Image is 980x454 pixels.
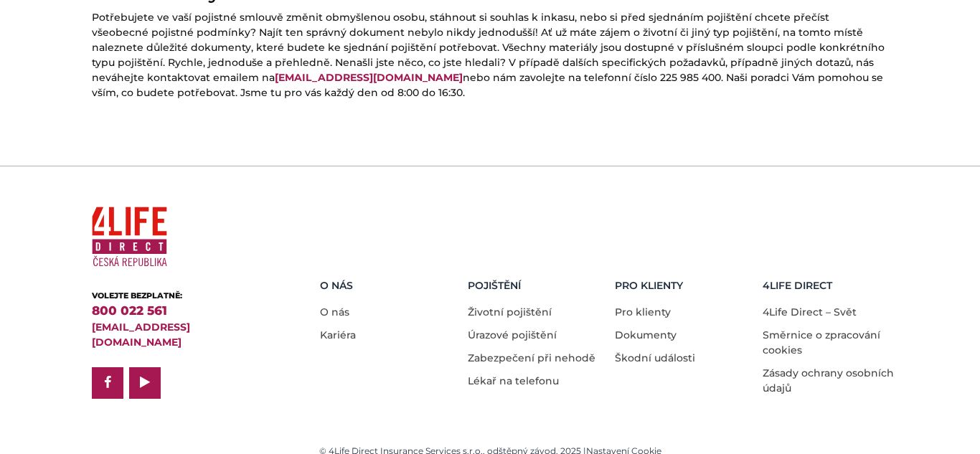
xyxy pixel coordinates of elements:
[320,306,349,318] a: O nás
[320,328,356,341] a: Kariéra
[763,328,880,356] a: Směrnice o zpracování cookies
[615,351,695,364] a: Škodní události
[275,71,463,84] a: [EMAIL_ADDRESS][DOMAIN_NAME]
[763,306,857,318] a: 4Life Direct – Svět
[468,306,552,318] a: Životní pojištění
[763,366,894,394] a: Zásady ochrany osobních údajů
[615,328,677,341] a: Dokumenty
[92,290,275,302] div: VOLEJTE BEZPLATNĚ:
[92,303,167,318] a: 800 022 561
[763,280,900,292] h5: 4LIFE DIRECT
[92,10,888,100] p: Potřebujete ve vaší pojistné smlouvě změnit obmyšlenou osobu, stáhnout si souhlas k inkasu, nebo ...
[92,201,167,273] img: 4Life Direct Česká republika logo
[468,374,559,387] a: Lékař na telefonu
[468,328,557,341] a: Úrazové pojištění
[615,280,752,292] h5: Pro Klienty
[468,351,595,364] a: Zabezpečení při nehodě
[320,280,457,292] h5: O nás
[615,306,671,318] a: Pro klienty
[92,321,190,349] a: [EMAIL_ADDRESS][DOMAIN_NAME]
[468,280,605,292] h5: Pojištění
